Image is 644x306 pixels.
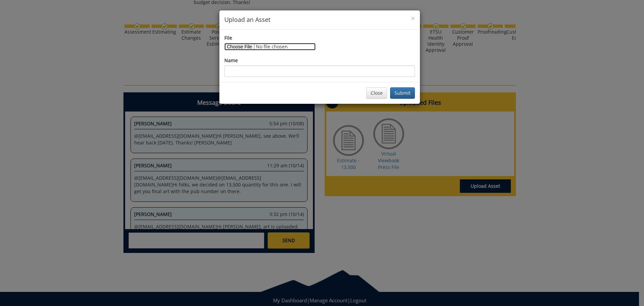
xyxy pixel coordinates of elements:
button: Close [411,15,415,22]
button: Submit [390,87,415,99]
button: Close [366,87,387,99]
h4: Upload an Asset [224,15,415,24]
label: File [224,35,232,41]
label: Name [224,57,238,64]
span: × [411,13,415,23]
